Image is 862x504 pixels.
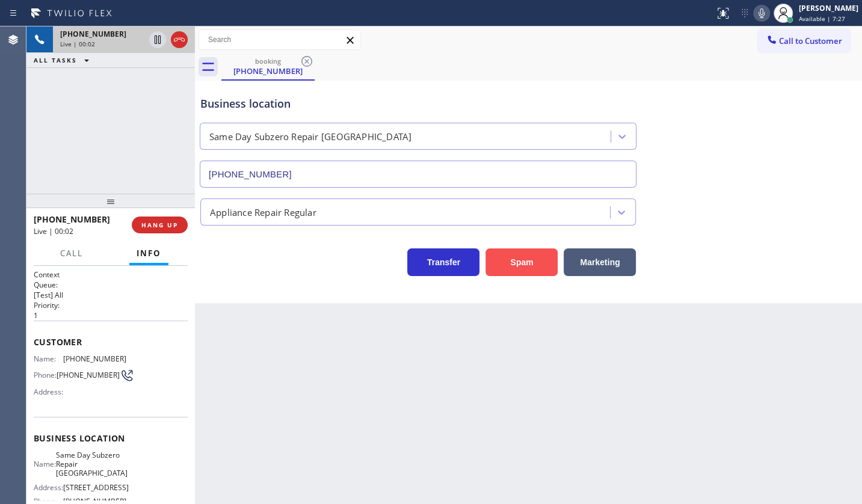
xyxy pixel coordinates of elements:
button: Hold Customer [149,31,166,48]
span: Live | 00:02 [34,226,73,236]
span: [PHONE_NUMBER] [57,370,120,380]
div: [PERSON_NAME] [799,3,858,13]
h1: Context [34,269,188,280]
span: [PHONE_NUMBER] [34,214,110,225]
div: (315) 583-0486 [223,54,313,79]
h2: Priority: [34,300,188,310]
button: Spam [485,248,558,276]
button: Transfer [407,248,479,276]
button: ALL TASKS [26,53,101,67]
span: Customer [34,336,188,348]
span: Info [137,248,161,259]
button: Hang up [171,31,188,48]
div: Appliance Repair Regular [210,205,316,219]
span: Name: [34,354,63,363]
button: Mute [753,5,770,22]
div: booking [223,57,313,66]
h2: Queue: [34,280,188,290]
span: Address: [34,387,66,396]
span: Call [60,248,83,259]
span: Call to Customer [779,35,842,46]
span: [PHONE_NUMBER] [63,354,126,363]
div: [PHONE_NUMBER] [223,66,313,76]
input: Phone Number [200,161,636,188]
span: Business location [34,432,188,444]
div: Same Day Subzero Repair [GEOGRAPHIC_DATA] [209,130,411,144]
span: Phone: [34,370,57,380]
button: Marketing [564,248,636,276]
button: HANG UP [132,217,188,233]
span: Same Day Subzero Repair [GEOGRAPHIC_DATA] [56,450,128,478]
span: ALL TASKS [34,56,77,64]
button: Call [53,242,90,265]
button: Call to Customer [758,29,850,52]
input: Search [199,30,360,49]
span: [PHONE_NUMBER] [60,29,126,39]
span: Available | 7:27 [799,14,845,23]
span: HANG UP [141,221,178,229]
p: 1 [34,310,188,321]
button: Info [129,242,168,265]
div: Business location [200,96,636,112]
span: Live | 00:02 [60,40,95,48]
p: [Test] All [34,290,188,300]
span: Name: [34,459,56,469]
span: [STREET_ADDRESS] [63,483,129,492]
span: Address: [34,483,63,492]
